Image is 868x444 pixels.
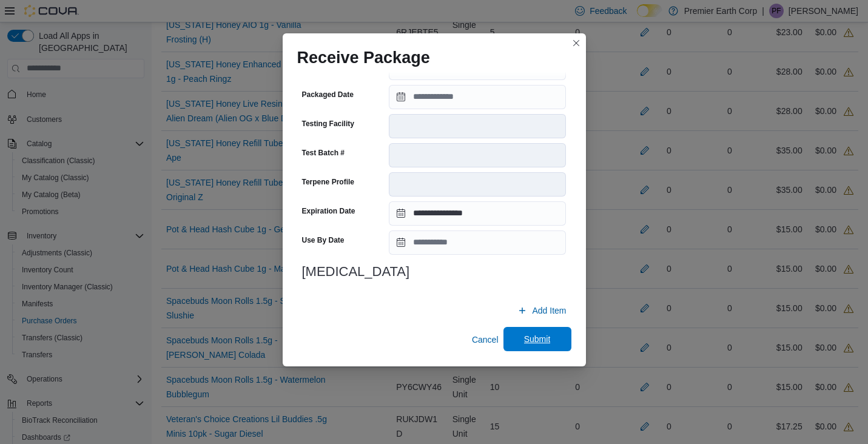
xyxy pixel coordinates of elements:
input: Press the down key to open a popover containing a calendar. [389,230,566,255]
button: Cancel [467,328,503,352]
span: Cancel [472,334,499,346]
label: Expiration Date [302,206,355,216]
h3: [MEDICAL_DATA] [302,264,567,279]
span: Submit [524,333,551,345]
label: Packaged Date [302,90,354,99]
input: Press the down key to open a popover containing a calendar. [389,201,566,226]
button: Closes this modal window [569,36,584,50]
h1: Receive Package [297,48,430,67]
label: Test Batch # [302,148,345,158]
label: Terpene Profile [302,177,354,187]
input: Press the down key to open a popover containing a calendar. [389,85,566,109]
button: Submit [503,327,571,351]
label: Testing Facility [302,119,354,129]
button: Add Item [513,298,571,323]
label: Use By Date [302,235,345,245]
span: Add Item [532,304,566,317]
